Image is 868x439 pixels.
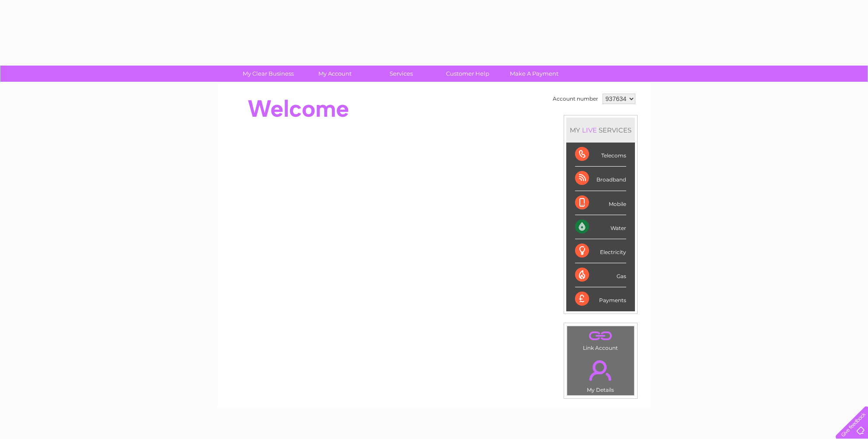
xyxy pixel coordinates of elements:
[575,191,626,215] div: Mobile
[569,328,632,344] a: .
[299,66,371,82] a: My Account
[432,66,504,82] a: Customer Help
[575,167,626,191] div: Broadband
[551,91,600,106] td: Account number
[575,143,626,167] div: Telecoms
[569,355,632,386] a: .
[575,263,626,287] div: Gas
[566,118,635,143] div: MY SERVICES
[567,353,634,396] td: My Details
[498,66,570,82] a: Make A Payment
[365,66,437,82] a: Services
[575,239,626,263] div: Electricity
[580,126,599,134] div: LIVE
[232,66,304,82] a: My Clear Business
[567,326,634,353] td: Link Account
[575,215,626,239] div: Water
[575,287,626,311] div: Payments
